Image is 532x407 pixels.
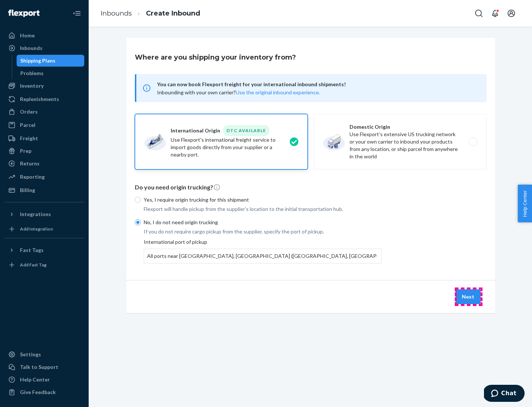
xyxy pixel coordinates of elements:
a: Prep [4,145,84,157]
div: Freight [20,135,38,142]
a: Help Center [4,374,84,386]
button: Open account menu [504,6,519,21]
div: Integrations [20,211,51,218]
div: Home [20,32,35,39]
div: International port of pickup [144,238,382,263]
div: Inventory [20,82,44,90]
a: Create Inbound [146,9,200,17]
a: Problems [17,67,85,79]
div: Billing [20,186,35,194]
iframe: Opens a widget where you can chat to one of our agents [484,385,525,403]
ol: breadcrumbs [95,3,206,24]
a: Add Integration [4,223,84,235]
div: Shipping Plans [20,57,55,64]
button: Open notifications [488,6,502,21]
div: Add Integration [20,226,53,232]
button: Talk to Support [4,361,84,373]
p: Flexport will handle pickup from the supplier's location to the initial transportation hub. [144,205,382,213]
a: Parcel [4,119,84,131]
a: Inventory [4,80,84,92]
a: Returns [4,158,84,169]
div: Problems [20,70,44,77]
a: Shipping Plans [17,55,85,67]
div: Give Feedback [20,388,56,396]
button: Help Center [518,185,532,222]
input: Yes, I require origin trucking for this shipment [135,197,141,203]
div: Reporting [20,173,45,181]
div: Inbounds [20,44,42,52]
a: Orders [4,106,84,118]
span: You can now book Flexport freight for your international inbound shipments! [157,80,478,89]
div: Add Fast Tag [20,262,47,268]
a: Add Fast Tag [4,259,84,271]
div: Prep [20,147,31,155]
div: Help Center [20,376,50,383]
input: No, I do not need origin trucking [135,219,141,225]
button: Integrations [4,208,84,220]
a: Inbounds [4,42,84,54]
div: Returns [20,160,40,167]
p: No, I do not need origin trucking [144,219,382,226]
p: If you do not require cargo pickup from the supplier, specify the port of pickup. [144,228,382,235]
div: Fast Tags [20,246,44,254]
button: Next [456,289,481,304]
p: Yes, I require origin trucking for this shipment [144,196,382,203]
a: Home [4,30,84,41]
a: Settings [4,349,84,360]
a: Freight [4,132,84,144]
a: Inbounds [100,9,132,17]
a: Billing [4,184,84,196]
div: Settings [20,351,41,358]
div: Talk to Support [20,363,58,371]
h3: Where are you shipping your inventory from? [135,53,296,62]
p: Do you need origin trucking? [135,183,487,192]
div: Orders [20,108,38,115]
button: Close Navigation [69,6,84,21]
button: Use the original inbound experience. [236,89,320,96]
a: Reporting [4,171,84,183]
button: Give Feedback [4,386,84,398]
a: Replenishments [4,93,84,105]
div: Parcel [20,121,35,129]
button: Fast Tags [4,244,84,256]
img: Flexport logo [8,10,40,17]
button: Open Search Box [471,6,486,21]
div: Replenishments [20,95,59,103]
span: Inbounding with your own carrier? [157,89,320,95]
